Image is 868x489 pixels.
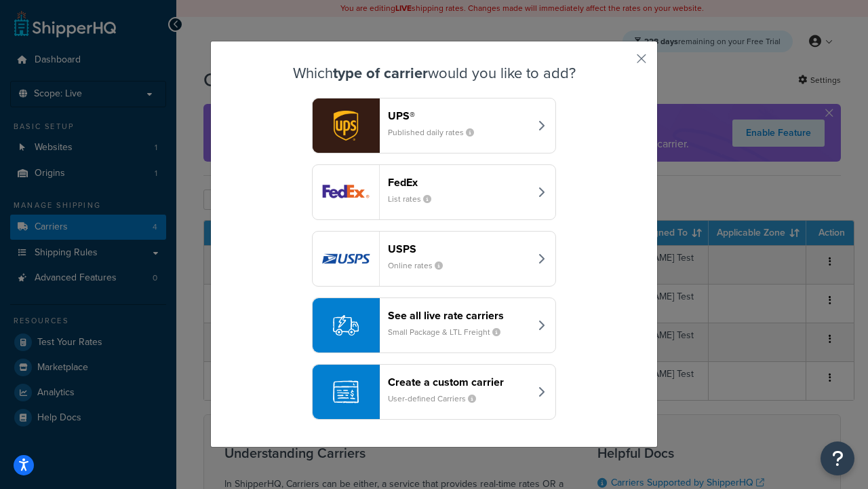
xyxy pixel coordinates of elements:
h3: Which would you like to add? [245,65,623,81]
small: Small Package & LTL Freight [388,326,511,338]
header: USPS [388,242,530,255]
button: Open Resource Center [821,441,854,475]
button: Create a custom carrierUser-defined Carriers [312,364,556,420]
button: fedEx logoFedExList rates [312,164,556,220]
button: See all live rate carriersSmall Package & LTL Freight [312,297,556,353]
small: User-defined Carriers [388,393,487,405]
img: usps logo [313,232,379,286]
img: fedEx logo [313,165,379,219]
header: UPS® [388,109,530,122]
header: See all live rate carriers [388,309,530,322]
header: Create a custom carrier [388,376,530,388]
img: icon-carrier-custom-c93b8a24.svg [333,379,359,405]
img: icon-carrier-liverate-becf4550.svg [333,312,359,338]
header: FedEx [388,176,530,189]
small: Online rates [388,259,454,272]
button: usps logoUSPSOnline rates [312,231,556,287]
strong: type of carrier [333,62,428,84]
small: List rates [388,193,442,205]
small: Published daily rates [388,126,485,139]
button: ups logoUPS®Published daily rates [312,98,556,153]
img: ups logo [313,98,379,153]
